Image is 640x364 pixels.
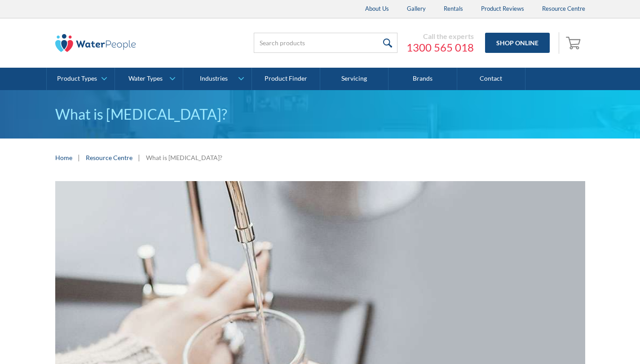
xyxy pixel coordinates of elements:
[137,152,141,163] div: |
[146,153,222,162] div: What is [MEDICAL_DATA]?
[55,153,72,162] a: Home
[55,34,136,52] img: The Water People
[200,75,228,82] div: Industries
[485,33,550,53] a: Shop Online
[252,68,320,90] a: Product Finder
[406,32,474,41] div: Call the experts
[406,41,474,54] a: 1300 565 018
[457,68,525,90] a: Contact
[320,68,388,90] a: Servicing
[566,35,583,50] img: shopping cart
[128,75,163,82] div: Water Types
[254,33,397,53] input: Search products
[77,152,81,163] div: |
[47,68,115,90] a: Product Types
[564,32,585,54] a: Open empty cart
[388,68,457,90] a: Brands
[57,75,97,82] div: Product Types
[55,104,585,125] h1: What is [MEDICAL_DATA]?
[183,68,251,90] a: Industries
[115,68,183,90] a: Water Types
[86,153,132,162] a: Resource Centre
